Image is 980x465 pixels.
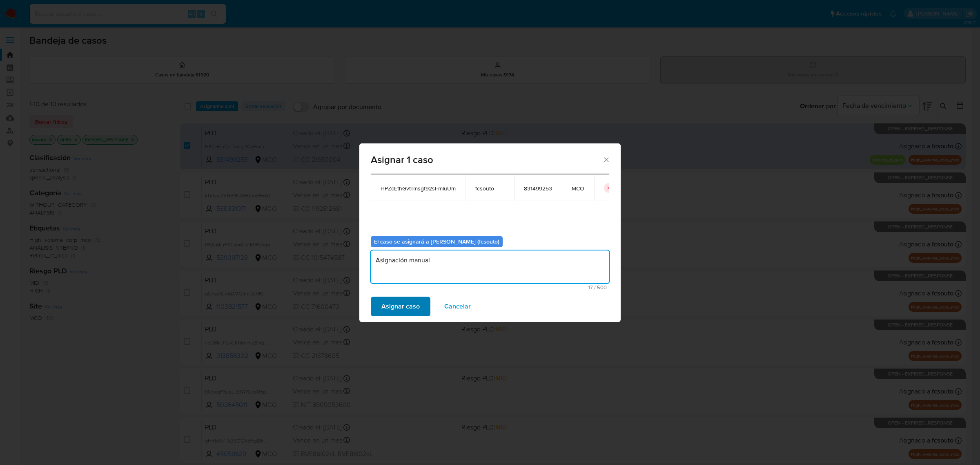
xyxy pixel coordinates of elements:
[602,156,610,163] button: Cerrar ventana
[434,297,481,316] button: Cancelar
[381,297,420,315] span: Asignar caso
[381,185,456,192] span: HPZcEthGvtTmsgt92sFmIuUm
[371,297,430,316] button: Asignar caso
[371,250,609,283] textarea: Asignación manual
[524,185,552,192] span: 831499253
[475,185,504,192] span: fcsouto
[374,237,499,246] b: El caso se asignará a [PERSON_NAME] (fcsouto)
[359,143,621,322] div: assign-modal
[371,155,602,165] span: Asignar 1 caso
[444,297,471,315] span: Cancelar
[604,183,614,193] button: icon-button
[373,285,607,290] span: Máximo 500 caracteres
[572,185,584,192] span: MCO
